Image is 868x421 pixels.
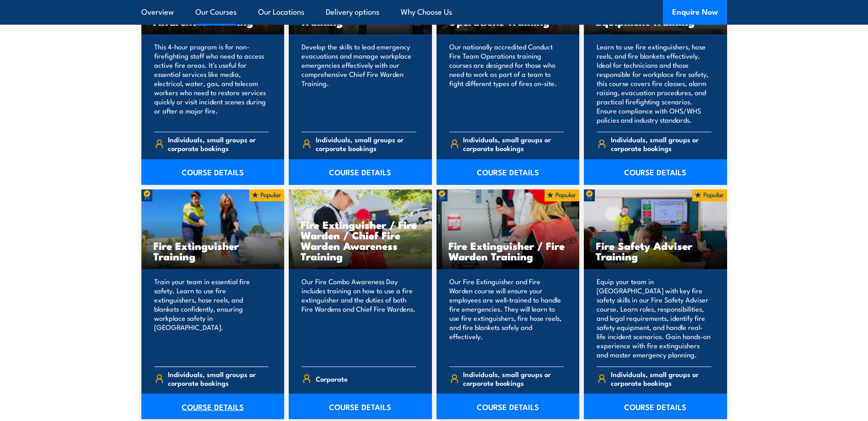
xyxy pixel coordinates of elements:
p: Our nationally accredited Conduct Fire Team Operations training courses are designed for those wh... [449,42,564,124]
h3: Fire Extinguisher / Fire Warden / Chief Fire Warden Awareness Training [301,219,420,261]
a: COURSE DETAILS [141,394,285,419]
span: Individuals, small groups or corporate bookings [168,135,269,152]
a: COURSE DETAILS [289,394,432,419]
p: Train your team in essential fire safety. Learn to use fire extinguishers, hose reels, and blanke... [154,277,269,359]
p: Learn to use fire extinguishers, hose reels, and fire blankets effectively. Ideal for technicians... [597,42,712,124]
span: Individuals, small groups or corporate bookings [611,370,712,387]
a: COURSE DETAILS [584,394,727,419]
a: COURSE DETAILS [289,159,432,185]
a: COURSE DETAILS [437,394,580,419]
h3: Fire Extinguisher / Fire Warden Training [448,240,568,261]
a: COURSE DETAILS [584,159,727,185]
a: COURSE DETAILS [141,159,285,185]
h3: Chief Fire Warden Training [301,5,420,27]
a: COURSE DETAILS [437,159,580,185]
span: Individuals, small groups or corporate bookings [463,370,564,387]
h3: [PERSON_NAME] Fire Awareness Training [153,5,273,27]
span: Individuals, small groups or corporate bookings [611,135,712,152]
p: This 4-hour program is for non-firefighting staff who need to access active fire areas. It's usef... [154,42,269,124]
span: Individuals, small groups or corporate bookings [316,135,416,152]
span: Individuals, small groups or corporate bookings [463,135,564,152]
p: Develop the skills to lead emergency evacuations and manage workplace emergencies effectively wit... [302,42,416,124]
p: Equip your team in [GEOGRAPHIC_DATA] with key fire safety skills in our Fire Safety Adviser cours... [597,277,712,359]
span: Corporate [316,372,348,386]
h3: Fire Safety Adviser Training [596,240,715,261]
h3: Conduct Fire Team Operations Training [448,5,568,27]
p: Our Fire Combo Awareness Day includes training on how to use a fire extinguisher and the duties o... [302,277,416,359]
span: Individuals, small groups or corporate bookings [168,370,269,387]
p: Our Fire Extinguisher and Fire Warden course will ensure your employees are well-trained to handl... [449,277,564,359]
h3: Fire Extinguisher Training [153,240,273,261]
